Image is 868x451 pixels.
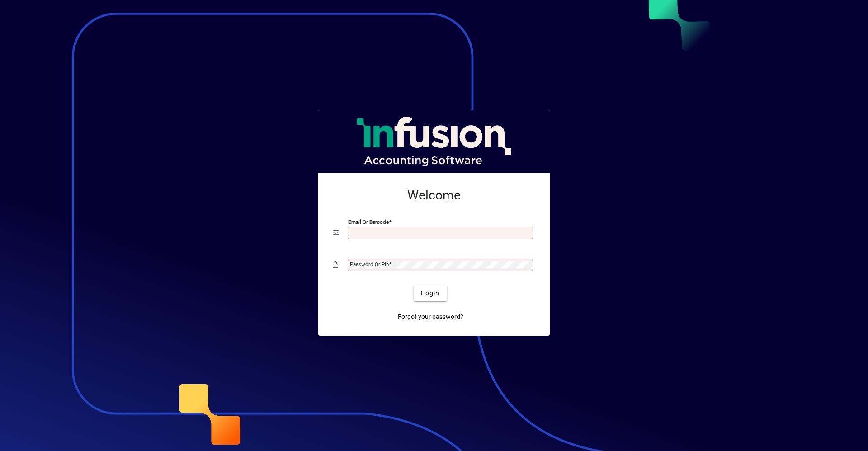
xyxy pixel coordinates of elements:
[421,289,439,298] span: Login
[350,261,389,267] mat-label: Password or Pin
[348,219,389,225] mat-label: Email or Barcode
[398,312,463,322] span: Forgot your password?
[414,285,447,301] button: Login
[394,309,467,325] a: Forgot your password?
[333,188,535,203] h2: Welcome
